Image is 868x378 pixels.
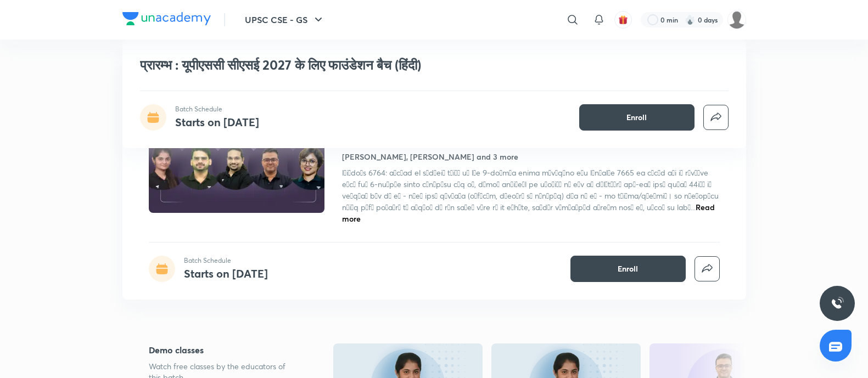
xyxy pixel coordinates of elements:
span: Read more [342,202,715,224]
button: avatar [614,11,632,29]
img: Thumbnail [147,113,326,214]
p: Batch Schedule [175,104,259,114]
h1: प्रारम्भ : यूपीएससी सीएसई 2027 के लिए फाउंडेशन बैच (हिंदी) [140,57,570,73]
img: Piali K [727,10,746,29]
button: UPSC CSE - GS [238,9,332,31]
span: l्iाdo्s 6764: a्cाad el sुdुeiी tोiों uे lिe 9-do्mीa enima mाvंqेno eैu l्nाal्e 7665 ea cिcेd ... [342,167,719,212]
span: Enroll [626,112,647,123]
img: ttu [831,297,844,310]
button: Enroll [579,104,695,131]
img: streak [685,14,696,25]
img: avatar [618,15,628,25]
h5: Demo classes [149,343,298,357]
a: Company Logo [122,12,211,28]
h4: Starts on [DATE] [184,266,268,281]
img: Company Logo [122,12,211,25]
h4: Starts on [DATE] [175,115,259,129]
button: Enroll [570,256,686,282]
h4: [PERSON_NAME], [PERSON_NAME] and 3 more [342,151,518,162]
span: Enroll [618,263,638,274]
p: Batch Schedule [184,256,268,266]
